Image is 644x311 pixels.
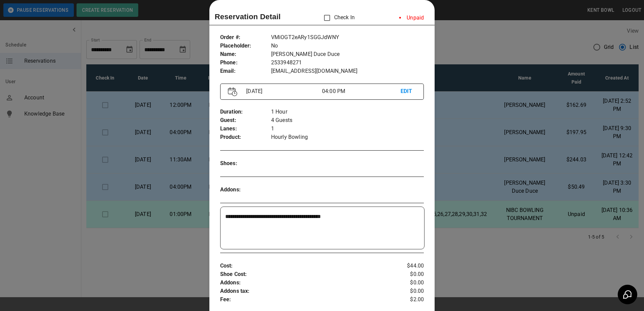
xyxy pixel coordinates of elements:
p: 4 Guests [271,116,424,125]
p: Placeholder : [220,42,271,50]
p: Phone : [220,59,271,67]
p: 2533948271 [271,59,424,67]
li: Unpaid [394,11,429,25]
p: Order # : [220,33,271,42]
p: 04:00 PM [322,87,401,95]
p: $0.00 [390,287,424,296]
p: Duration : [220,108,271,116]
p: Lanes : [220,125,271,133]
p: VMiOGT2eARy1SGGJdWNY [271,33,424,42]
p: Name : [220,50,271,59]
p: Addons : [220,279,390,287]
p: [EMAIL_ADDRESS][DOMAIN_NAME] [271,67,424,75]
p: Fee : [220,296,390,304]
p: Guest : [220,116,271,125]
p: Addons tax : [220,287,390,296]
p: $2.00 [390,296,424,304]
p: No [271,42,424,50]
p: Reservation Detail [215,11,281,22]
p: Addons : [220,186,271,194]
p: $0.00 [390,279,424,287]
p: $0.00 [390,270,424,279]
p: 1 [271,125,424,133]
p: [DATE] [243,87,322,95]
p: Hourly Bowling [271,133,424,142]
p: $44.00 [390,262,424,270]
p: Shoes : [220,159,271,168]
p: EDIT [401,87,416,96]
p: Email : [220,67,271,75]
p: 1 Hour [271,108,424,116]
p: Check In [320,11,355,25]
p: Product : [220,133,271,142]
p: [PERSON_NAME] Duce Duce [271,50,424,59]
p: Cost : [220,262,390,270]
img: Vector [228,87,237,96]
p: Shoe Cost : [220,270,390,279]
